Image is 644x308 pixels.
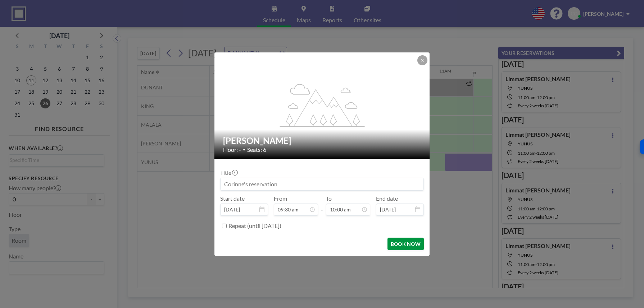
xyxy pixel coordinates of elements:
[220,169,237,176] label: Title
[326,195,332,202] label: To
[387,238,424,250] button: BOOK NOW
[223,135,422,146] h2: [PERSON_NAME]
[280,83,365,126] g: flex-grow: 1.2;
[376,195,398,202] label: End date
[247,146,266,153] span: Seats: 6
[243,147,245,152] span: •
[321,197,323,213] span: -
[220,195,245,202] label: Start date
[221,178,423,190] input: Corinne's reservation
[228,222,281,229] label: Repeat (until [DATE])
[274,195,287,202] label: From
[223,146,241,153] span: Floor: -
